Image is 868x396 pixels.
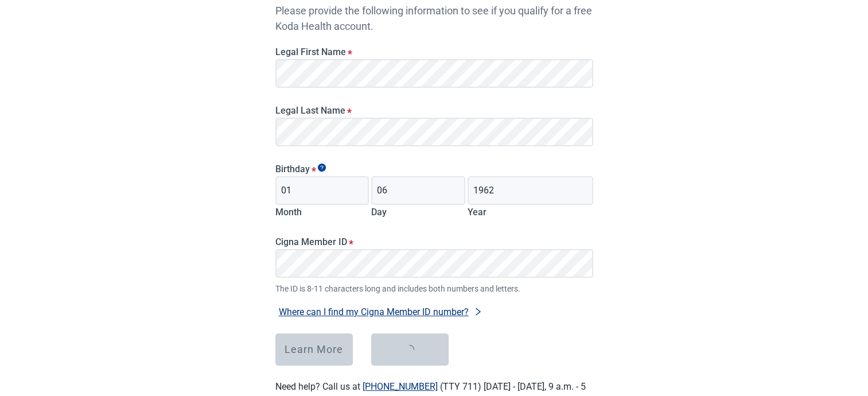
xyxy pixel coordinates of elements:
[371,207,387,218] label: Day
[468,176,593,205] input: Birth year
[275,304,486,320] button: Where can I find my Cigna Member ID number?
[275,164,593,174] legend: Birthday
[275,46,593,57] label: Legal First Name
[363,381,438,392] a: [PHONE_NUMBER]
[275,282,593,295] span: The ID is 8-11 characters long and includes both numbers and letters.
[371,176,465,205] input: Birth day
[318,164,326,172] span: Show tooltip
[275,333,353,366] button: Learn More
[468,207,486,218] label: Year
[403,343,416,356] span: loading
[285,344,343,355] div: Learn More
[275,3,593,34] p: Please provide the following information to see if you qualify for a free Koda Health account.
[275,207,302,218] label: Month
[275,236,593,247] label: Cigna Member ID
[473,307,482,316] span: right
[275,105,593,116] label: Legal Last Name
[275,176,369,205] input: Birth month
